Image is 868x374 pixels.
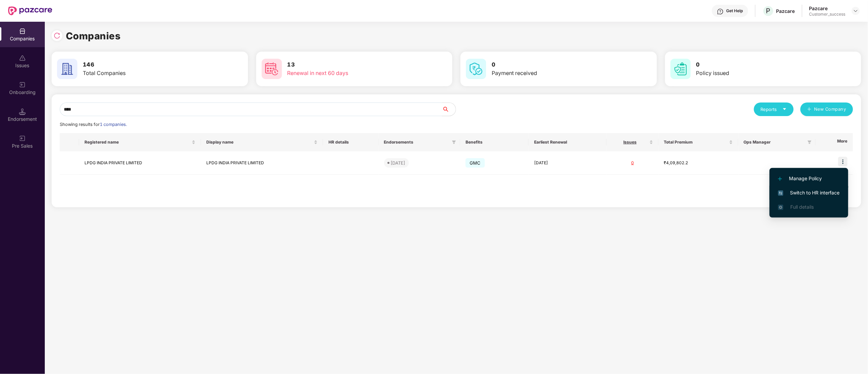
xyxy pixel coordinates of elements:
[659,133,738,151] th: Total Premium
[664,139,728,145] span: Total Premium
[776,8,795,14] div: Pazcare
[201,151,323,175] td: LPDG INDIA PRIVATE LIMITED
[809,5,846,12] div: Pazcare
[79,151,201,175] td: LPDG INDIA PRIVATE LIMITED
[816,133,853,151] th: More
[809,12,846,17] div: Customer_success
[83,60,205,69] h3: 146
[287,60,409,69] h3: 13
[492,69,614,77] div: Payment received
[100,122,127,127] span: 1 companies.
[451,138,457,146] span: filter
[778,189,840,197] span: Switch to HR interface
[262,59,282,79] img: svg+xml;base64,PHN2ZyB4bWxucz0iaHR0cDovL3d3dy53My5vcmcvMjAwMC9zdmciIHdpZHRoPSI2MCIgaGVpZ2h0PSI2MC...
[612,139,648,145] span: Issues
[671,59,691,79] img: svg+xml;base64,PHN2ZyB4bWxucz0iaHR0cDovL3d3dy53My5vcmcvMjAwMC9zdmciIHdpZHRoPSI2MCIgaGVpZ2h0PSI2MC...
[778,177,782,181] img: svg+xml;base64,PHN2ZyB4bWxucz0iaHR0cDovL3d3dy53My5vcmcvMjAwMC9zdmciIHdpZHRoPSIxMi4yMDEiIGhlaWdodD...
[838,157,848,166] img: icon
[201,133,323,151] th: Display name
[800,102,853,116] button: plusNew Company
[287,69,409,77] div: Renewal in next 60 days
[778,175,840,182] span: Manage Policy
[808,140,812,144] span: filter
[778,190,784,196] img: svg+xml;base64,PHN2ZyB4bWxucz0iaHR0cDovL3d3dy53My5vcmcvMjAwMC9zdmciIHdpZHRoPSIxNiIgaGVpZ2h0PSIxNi...
[607,133,659,151] th: Issues
[60,122,127,127] span: Showing results for
[696,60,818,69] h3: 0
[19,135,26,142] img: svg+xml;base64,PHN2ZyB3aWR0aD0iMjAiIGhlaWdodD0iMjAiIHZpZXdCb3g9IjAgMCAyMCAyMCIgZmlsbD0ibm9uZSIgeG...
[814,106,847,113] span: New Company
[206,139,313,145] span: Display name
[19,55,26,61] img: svg+xml;base64,PHN2ZyBpZD0iSXNzdWVzX2Rpc2FibGVkIiB4bWxucz0iaHR0cDovL3d3dy53My5vcmcvMjAwMC9zdmciIH...
[79,133,201,151] th: Registered name
[8,6,52,15] img: New Pazcare Logo
[761,106,787,113] div: Reports
[727,8,743,14] div: Get Help
[384,139,449,145] span: Endorsements
[853,8,858,14] img: svg+xml;base64,PHN2ZyBpZD0iRHJvcGRvd24tMzJ4MzIiIHhtbG5zPSJodHRwOi8vd3d3LnczLm9yZy8yMDAwL3N2ZyIgd2...
[664,160,733,166] div: ₹4,09,802.2
[782,107,787,111] span: caret-down
[790,204,814,210] span: Full details
[807,107,812,112] span: plus
[66,29,121,43] h1: Companies
[323,133,379,151] th: HR details
[696,69,818,77] div: Policy issued
[529,151,607,175] td: [DATE]
[442,107,456,112] span: search
[717,8,724,15] img: svg+xml;base64,PHN2ZyBpZD0iSGVscC0zMngzMiIgeG1sbnM9Imh0dHA6Ly93d3cudzMub3JnLzIwMDAvc3ZnIiB3aWR0aD...
[19,108,26,115] img: svg+xml;base64,PHN2ZyB3aWR0aD0iMTQuNSIgaGVpZ2h0PSIxNC41IiB2aWV3Qm94PSIwIDAgMTYgMTYiIGZpbGw9Im5vbm...
[84,139,191,145] span: Registered name
[19,28,26,35] img: svg+xml;base64,PHN2ZyBpZD0iQ29tcGFuaWVzIiB4bWxucz0iaHR0cDovL3d3dy53My5vcmcvMjAwMC9zdmciIHdpZHRoPS...
[460,133,529,151] th: Benefits
[806,138,813,146] span: filter
[612,160,653,166] div: 0
[442,102,456,116] button: search
[19,81,26,88] img: svg+xml;base64,PHN2ZyB3aWR0aD0iMjAiIGhlaWdodD0iMjAiIHZpZXdCb3g9IjAgMCAyMCAyMCIgZmlsbD0ibm9uZSIgeG...
[452,140,456,144] span: filter
[83,69,205,77] div: Total Companies
[57,59,77,79] img: svg+xml;base64,PHN2ZyB4bWxucz0iaHR0cDovL3d3dy53My5vcmcvMjAwMC9zdmciIHdpZHRoPSI2MCIgaGVpZ2h0PSI2MC...
[54,32,60,39] img: svg+xml;base64,PHN2ZyBpZD0iUmVsb2FkLTMyeDMyIiB4bWxucz0iaHR0cDovL3d3dy53My5vcmcvMjAwMC9zdmciIHdpZH...
[492,60,614,69] h3: 0
[391,160,405,166] div: [DATE]
[466,158,485,168] span: GMC
[744,139,805,145] span: Ops Manager
[529,133,607,151] th: Earliest Renewal
[766,7,771,15] span: P
[466,59,486,79] img: svg+xml;base64,PHN2ZyB4bWxucz0iaHR0cDovL3d3dy53My5vcmcvMjAwMC9zdmciIHdpZHRoPSI2MCIgaGVpZ2h0PSI2MC...
[778,205,784,210] img: svg+xml;base64,PHN2ZyB4bWxucz0iaHR0cDovL3d3dy53My5vcmcvMjAwMC9zdmciIHdpZHRoPSIxNi4zNjMiIGhlaWdodD...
